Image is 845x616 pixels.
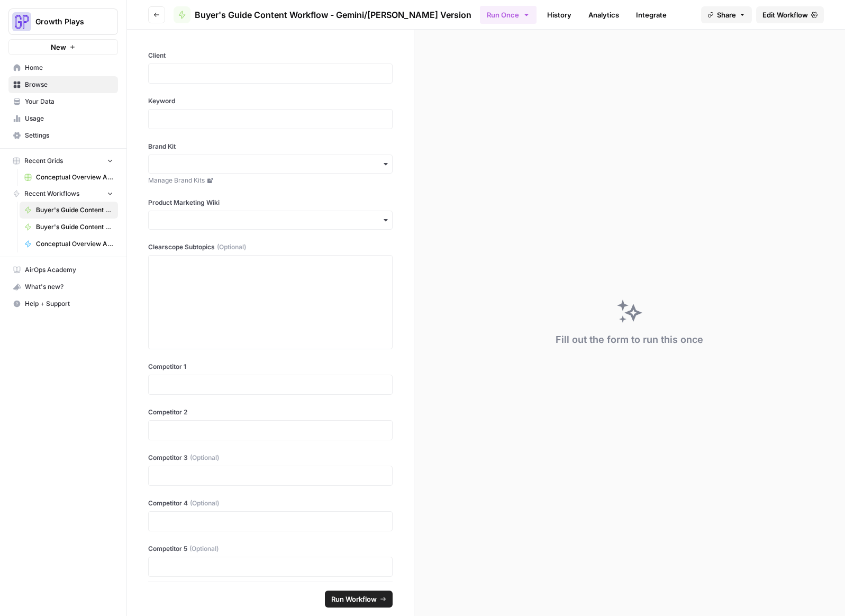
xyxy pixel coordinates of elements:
[8,278,118,295] button: What's new?
[756,6,824,23] a: Edit Workflow
[630,6,673,23] a: Integrate
[25,80,113,89] span: Browse
[35,16,99,27] span: Growth Plays
[556,332,703,347] div: Fill out the form to run this once
[51,42,66,52] span: New
[8,295,118,312] button: Help + Support
[36,173,113,182] span: Conceptual Overview Article Grid
[195,8,471,21] span: Buyer's Guide Content Workflow - Gemini/[PERSON_NAME] Version
[8,110,118,127] a: Usage
[217,242,246,252] span: (Optional)
[331,594,377,604] span: Run Workflow
[148,242,393,252] label: Clearscope Subtopics
[717,10,736,20] span: Share
[9,279,117,295] div: What's new?
[8,59,118,76] a: Home
[8,186,118,202] button: Recent Workflows
[20,235,118,252] a: Conceptual Overview Article Generator
[25,131,113,140] span: Settings
[148,453,393,463] label: Competitor 3
[8,127,118,144] a: Settings
[148,499,393,508] label: Competitor 4
[8,153,118,169] button: Recent Grids
[12,12,31,31] img: Growth Plays Logo
[148,544,393,554] label: Competitor 5
[25,265,113,275] span: AirOps Academy
[148,142,393,151] label: Brand Kit
[24,189,79,198] span: Recent Workflows
[8,261,118,278] a: AirOps Academy
[25,63,113,73] span: Home
[190,453,219,463] span: (Optional)
[36,239,113,249] span: Conceptual Overview Article Generator
[174,6,471,23] a: Buyer's Guide Content Workflow - Gemini/[PERSON_NAME] Version
[148,362,393,372] label: Competitor 1
[20,202,118,219] a: Buyer's Guide Content Workflow - Gemini/[PERSON_NAME] Version
[20,219,118,235] a: Buyer's Guide Content Workflow - 1-800 variation
[148,176,393,185] a: Manage Brand Kits
[8,39,118,55] button: New
[8,93,118,110] a: Your Data
[148,198,393,207] label: Product Marketing Wiki
[24,156,63,166] span: Recent Grids
[148,51,393,60] label: Client
[190,499,219,508] span: (Optional)
[189,544,219,554] span: (Optional)
[36,222,113,232] span: Buyer's Guide Content Workflow - 1-800 variation
[20,169,118,186] a: Conceptual Overview Article Grid
[25,114,113,123] span: Usage
[8,76,118,93] a: Browse
[325,591,393,608] button: Run Workflow
[480,6,537,24] button: Run Once
[25,97,113,106] span: Your Data
[582,6,625,23] a: Analytics
[8,8,118,35] button: Workspace: Growth Plays
[25,299,113,309] span: Help + Support
[148,96,393,106] label: Keyword
[148,407,393,417] label: Competitor 2
[762,10,808,20] span: Edit Workflow
[36,205,113,215] span: Buyer's Guide Content Workflow - Gemini/[PERSON_NAME] Version
[701,6,752,23] button: Share
[541,6,578,23] a: History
